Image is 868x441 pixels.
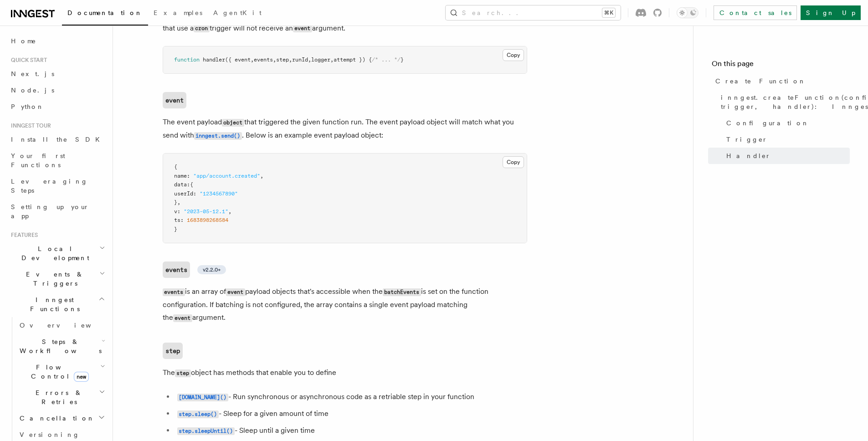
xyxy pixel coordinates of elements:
code: step [175,369,191,377]
button: Events & Triggers [7,266,107,292]
span: : [187,173,190,179]
code: object [222,119,244,127]
button: Toggle dark mode [677,7,699,18]
span: , [330,56,334,63]
p: The object has methods that enable you to define [163,366,527,379]
a: step.sleepUntil() [177,426,235,435]
code: event [293,25,312,32]
span: , [289,56,292,63]
span: ({ event [225,56,251,63]
button: Flow Controlnew [16,359,107,385]
span: Setting up your app [11,203,89,220]
span: attempt }) { [334,56,372,63]
code: inngest.send() [194,132,242,140]
a: event [163,92,186,108]
span: } [401,56,404,63]
span: Inngest Functions [7,295,98,313]
a: Overview [16,317,107,333]
span: Documentation [67,9,143,16]
span: : [180,217,184,223]
span: Handler [726,151,771,160]
a: Contact sales [714,5,797,20]
code: events [163,288,185,296]
span: Your first Functions [11,152,65,169]
span: , [308,56,311,63]
span: Overview [20,322,113,329]
a: AgentKit [208,3,267,25]
button: Search...⌘K [446,5,621,20]
code: [DOMAIN_NAME]() [177,394,228,401]
span: , [251,56,254,63]
span: Events & Triggers [7,270,99,288]
a: Next.js [7,66,107,82]
span: Next.js [11,70,54,77]
span: : [177,208,180,215]
span: name [174,173,187,179]
button: Errors & Retries [16,385,107,410]
code: step [163,343,183,359]
code: events [163,262,190,278]
span: Configuration [726,118,809,128]
button: Inngest Functions [7,292,107,317]
span: step [276,56,289,63]
span: Python [11,103,44,110]
a: Configuration [723,115,850,131]
span: Examples [154,9,202,16]
span: Home [11,36,36,46]
span: "2023-05-12.1" [184,208,228,215]
a: Setting up your app [7,199,107,224]
span: "app/account.created" [193,173,260,179]
span: new [74,372,89,382]
li: - Run synchronous or asynchronous code as a retriable step in your function [175,390,527,404]
span: Steps & Workflows [16,337,102,355]
span: handler [203,56,225,63]
code: step.sleep() [177,410,219,418]
span: Leveraging Steps [11,178,88,194]
a: Your first Functions [7,148,107,173]
span: Flow Control [16,363,100,381]
a: Node.js [7,82,107,98]
span: } [174,199,177,205]
span: : [187,181,190,188]
span: Create Function [715,77,806,86]
li: - Sleep for a given amount of time [175,407,527,420]
a: events v2.2.0+ [163,262,226,278]
a: Examples [148,3,208,25]
h4: On this page [712,58,850,73]
code: step.sleepUntil() [177,427,235,435]
span: Node.js [11,87,54,94]
a: Create Function [712,73,850,89]
span: } [174,226,177,232]
a: Leveraging Steps [7,173,107,199]
span: Features [7,231,38,239]
span: { [174,164,177,170]
span: AgentKit [213,9,262,16]
span: Trigger [726,135,768,144]
a: inngest.createFunction(configuration, trigger, handler): InngestFunction [717,89,850,115]
span: userId [174,190,193,197]
p: The event payload that triggered the given function run. The event payload object will match what... [163,116,527,142]
span: ts [174,217,180,223]
a: Home [7,33,107,49]
span: events [254,56,273,63]
span: v [174,208,177,215]
span: , [273,56,276,63]
span: data [174,181,187,188]
code: event [226,288,245,296]
span: Quick start [7,56,47,64]
button: Copy [503,49,524,61]
a: Install the SDK [7,131,107,148]
span: logger [311,56,330,63]
span: 1683898268584 [187,217,228,223]
button: Local Development [7,241,107,266]
code: cron [194,25,210,32]
span: , [228,208,231,215]
a: Python [7,98,107,115]
span: runId [292,56,308,63]
span: Install the SDK [11,136,105,143]
a: step.sleep() [177,409,219,418]
span: Versioning [20,431,80,438]
kbd: ⌘K [602,8,615,17]
button: Copy [503,156,524,168]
